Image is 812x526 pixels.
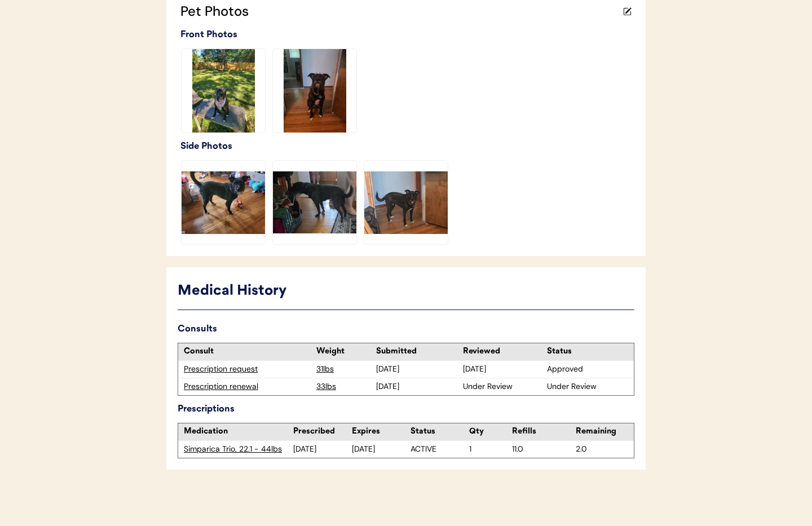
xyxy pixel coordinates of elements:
div: Under Review [463,381,544,392]
div: Submitted [376,346,457,357]
div: Approved [547,364,628,375]
div: Consults [178,321,634,337]
div: Under Review [547,381,628,392]
div: Qty [469,426,512,437]
div: 11.0 [512,444,570,455]
div: Prescribed [293,426,352,437]
img: 20230801_084655.jpg [182,49,265,132]
div: Weight [316,346,373,357]
div: ACTIVE [411,444,469,455]
div: 31lbs [316,364,373,375]
div: [DATE] [376,381,457,392]
div: [DATE] [376,364,457,375]
div: 2.0 [576,444,634,455]
div: [DATE] [352,444,411,455]
div: Expires [352,426,411,437]
div: Refills [512,426,570,437]
div: 33lbs [316,381,373,392]
div: Prescriptions [178,401,634,417]
div: Simparica Trio, 22.1 - 44lbs [184,444,293,455]
img: mms-MMc7418ef230169be8e5aee015519e5a7e-870ab58a-24d1-45b4-bf7c-764cc83fa634.jpeg [273,161,356,244]
div: Remaining [576,426,634,437]
div: Prescription request [184,364,311,375]
div: 1 [469,444,512,455]
div: Status [411,426,469,437]
div: Medical History [178,281,634,302]
div: Reviewed [463,346,544,357]
div: Status [547,346,628,357]
div: Pet Photos [178,1,620,21]
img: 20230821_123750.jpg [182,161,265,244]
img: mms-MM1aedf5b9bf92fe3a8f90a0b575e7e676-2a87c5f9-8c20-4244-be77-1a6479305b08.jpeg [273,49,356,132]
div: Medication [184,426,293,437]
div: Front Photos [180,27,634,43]
div: [DATE] [463,364,544,375]
div: [DATE] [293,444,352,455]
img: mms-MM854e90df6b1cef542b8d9276a5e3f4e1-f72b1d56-0ddd-4995-b88c-887bab3bafc0.jpeg [364,161,448,244]
div: Consult [184,346,311,357]
div: Side Photos [180,139,634,154]
div: Prescription renewal [184,381,311,392]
